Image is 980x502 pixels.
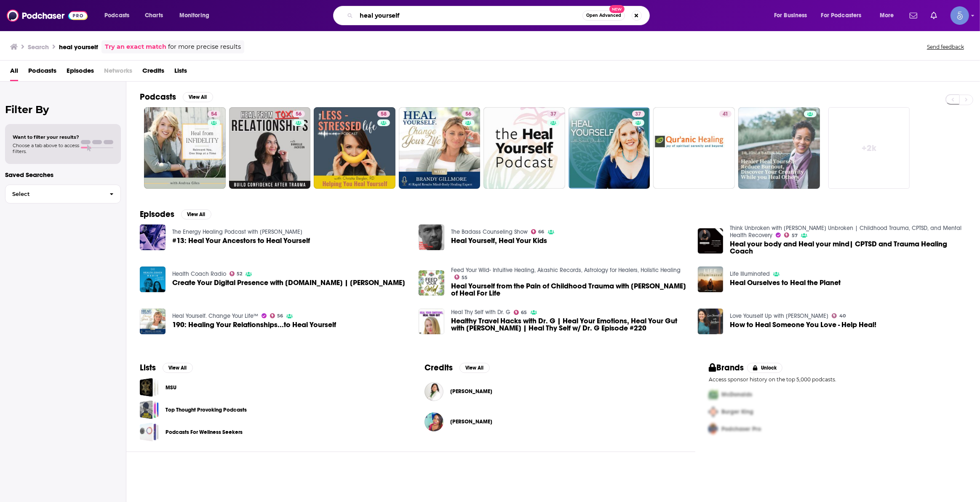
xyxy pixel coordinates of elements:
a: 37 [632,111,645,117]
span: Want to filter your results? [13,134,79,140]
a: 54 [208,111,220,117]
span: Burger King [721,408,753,415]
a: 56 [229,107,311,189]
button: open menu [816,9,874,22]
a: 40 [832,313,846,318]
a: How to Heal Someone You Love - Help Heal! [730,321,876,328]
h2: Podcasts [140,92,176,102]
span: 52 [237,272,242,276]
a: PodcastsView All [140,92,213,102]
span: For Business [774,10,807,21]
span: 58 [381,110,387,119]
img: Heal Yourself from the Pain of Childhood Trauma with Liz Mullinar of Heal For Life [419,270,444,296]
button: View All [459,363,490,373]
img: Create Your Digital Presence with Heal.Me | Eric Stein [140,267,166,292]
div: Search podcasts, credits, & more... [341,6,658,25]
a: CreditsView All [425,362,490,373]
span: Podcasts [104,10,129,21]
p: Access sponsor history on the top 5,000 podcasts. [709,376,967,383]
h2: Filter By [5,103,121,116]
button: Open AdvancedNew [582,11,625,21]
a: Health Coach Radio [172,270,226,277]
img: Heal your body and Heal your mind| CPTSD and Trauma Healing Coach [698,228,724,254]
span: Create Your Digital Presence with [DOMAIN_NAME] | [PERSON_NAME] [172,279,405,286]
span: for more precise results [168,42,241,52]
img: Third Pro Logo [705,420,721,438]
span: 41 [723,110,728,119]
h2: Credits [425,362,453,373]
span: All [10,64,18,81]
span: Choose a tab above to access filters. [13,143,79,154]
a: Heal Yourself, Heal Your Kids [451,237,547,244]
a: 190: Healing Your Relationships...to Heal Yourself [140,309,166,334]
a: Show notifications dropdown [927,8,940,23]
a: 41 [719,111,732,117]
span: Monitoring [179,10,209,21]
span: Heal Yourself from the Pain of Childhood Trauma with [PERSON_NAME] of Heal For Life [451,283,688,297]
a: Podcasts [28,64,56,81]
a: Feed Your Wild- Intuitive Healing, Akashic Records, Astrology for Healers, Holistic Healing [451,267,681,274]
span: Charts [145,10,163,21]
a: 52 [230,271,243,276]
span: 65 [521,311,527,314]
a: Top Thought Provoking Podcasts [140,400,159,419]
a: Show notifications dropdown [906,8,921,23]
a: Episodes [67,64,94,81]
a: 190: Healing Your Relationships...to Heal Yourself [172,321,336,328]
span: Open Advanced [586,13,621,18]
img: First Pro Logo [705,386,721,403]
p: Saved Searches [5,171,121,179]
span: 55 [462,276,468,280]
span: 54 [211,110,217,119]
img: How to Heal Someone You Love - Help Heal! [698,309,724,334]
span: 56 [465,110,471,119]
a: Dr. Anh Nguyen [425,382,443,401]
span: 57 [792,234,798,238]
img: Podchaser - Follow, Share and Rate Podcasts [7,8,88,24]
h3: heal yourself [59,43,98,51]
a: MSU [140,378,159,397]
a: 55 [454,275,468,280]
button: open menu [874,9,905,22]
a: 37 [483,107,565,189]
a: 41 [653,107,735,189]
button: Show profile menu [951,6,969,25]
a: +2k [828,107,910,189]
button: open menu [768,9,818,22]
a: 58 [377,111,390,117]
a: Think Unbroken with Michael Unbroken | Childhood Trauma, CPTSD, and Mental Health Recovery [730,225,961,239]
a: #13: Heal Your Ancestors to Heal Yourself [172,237,310,244]
h2: Brands [709,362,744,373]
a: The Energy Healing Podcast with Dr. Katharina Johnson [172,228,302,235]
span: 66 [539,230,545,234]
h3: Search [28,43,49,51]
h2: Episodes [140,209,174,219]
span: McDonalds [721,391,752,398]
span: For Podcasters [821,10,862,21]
a: Credits [142,64,164,81]
a: EpisodesView All [140,209,211,219]
a: 54 [144,107,226,189]
h2: Lists [140,362,156,373]
a: 56 [292,111,305,117]
a: 58 [314,107,395,189]
a: The Badass Counseling Show [451,228,528,235]
button: open menu [99,9,140,22]
img: Heal Ourselves to Heal the Planet [698,267,724,292]
span: 56 [277,314,283,318]
span: Logged in as Spiral5-G1 [951,6,969,25]
span: 37 [636,110,641,119]
span: [PERSON_NAME] [450,388,492,395]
